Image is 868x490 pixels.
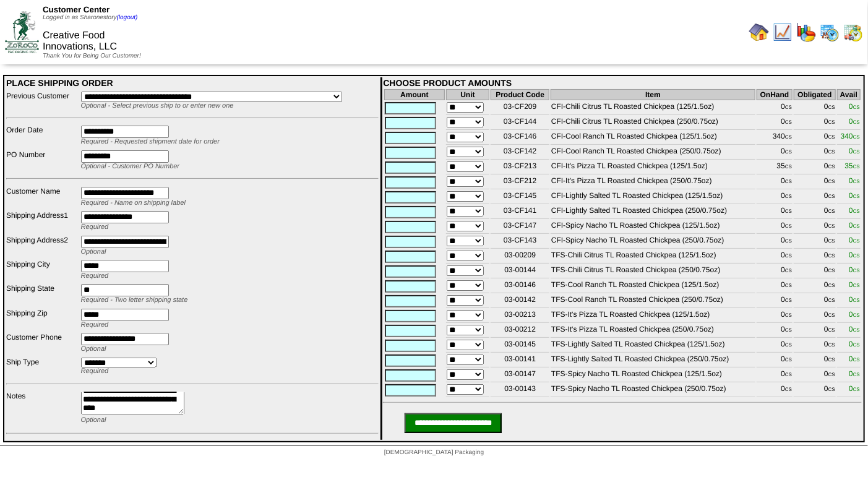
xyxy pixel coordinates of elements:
[828,298,835,303] span: CS
[81,321,109,329] span: Required
[849,280,860,289] span: 0
[794,280,836,293] td: 0
[794,324,836,338] td: 0
[853,223,860,229] span: CS
[853,268,860,273] span: CS
[551,116,755,130] td: CFI-Chili Citrus TL Roasted Chickpea (250/0.75oz)
[794,309,836,323] td: 0
[828,253,835,259] span: CS
[6,186,79,209] td: Customer Name
[853,134,860,140] span: CS
[551,384,755,397] td: TFS-Spicy Nacho TL Roasted Chickpea (250/0.75oz)
[794,161,836,174] td: 0
[551,146,755,160] td: CFI-Cool Ranch TL Roasted Chickpea (250/0.75oz)
[551,131,755,145] td: CFI-Cool Ranch TL Roasted Chickpea (125/1.5oz)
[794,250,836,264] td: 0
[853,164,860,170] span: CS
[794,89,836,100] th: Obligated
[384,449,484,456] span: [DEMOGRAPHIC_DATA] Packaging
[757,384,793,397] td: 0
[853,327,860,333] span: CS
[491,250,549,264] td: 03-00209
[757,324,793,338] td: 0
[849,117,860,126] span: 0
[491,131,549,145] td: 03-CF146
[849,310,860,319] span: 0
[849,176,860,185] span: 0
[757,235,793,249] td: 0
[757,191,793,204] td: 0
[757,280,793,293] td: 0
[551,89,755,100] th: Item
[5,11,39,53] img: ZoRoCo_Logo(Green%26Foil)%20jpg.webp
[853,208,860,214] span: CS
[551,161,755,174] td: CFI-It's Pizza TL Roasted Chickpea (125/1.5oz)
[794,354,836,367] td: 0
[785,298,792,303] span: CS
[794,205,836,219] td: 0
[81,272,109,280] span: Required
[491,369,549,382] td: 03-00147
[853,342,860,348] span: CS
[551,324,755,338] td: TFS-It's Pizza TL Roasted Chickpea (250/0.75oz)
[491,294,549,308] td: 03-00142
[491,176,549,189] td: 03-CF212
[785,342,792,348] span: CS
[849,191,860,200] span: 0
[383,78,862,88] div: CHOOSE PRODUCT AMOUNTS
[491,235,549,249] td: 03-CF143
[794,191,836,204] td: 0
[551,205,755,219] td: CFI-Lightly Salted TL Roasted Chickpea (250/0.75oz)
[849,251,860,259] span: 0
[849,355,860,363] span: 0
[794,131,836,145] td: 0
[785,119,792,125] span: CS
[785,238,792,244] span: CS
[757,101,793,115] td: 0
[757,205,793,219] td: 0
[491,161,549,174] td: 03-CF213
[845,161,860,170] span: 35
[853,253,860,259] span: CS
[757,294,793,308] td: 0
[849,265,860,274] span: 0
[491,354,549,367] td: 03-00141
[794,235,836,249] td: 0
[828,327,835,333] span: CS
[757,89,793,100] th: OnHand
[551,101,755,115] td: CFI-Chili Citrus TL Roasted Chickpea (125/1.5oz)
[551,235,755,249] td: CFI-Spicy Nacho TL Roasted Chickpea (250/0.75oz)
[853,387,860,392] span: CS
[785,253,792,259] span: CS
[117,14,138,21] a: (logout)
[6,357,79,378] td: Ship Type
[785,179,792,184] span: CS
[491,265,549,278] td: 03-00144
[853,238,860,244] span: CS
[384,89,444,100] th: Amount
[757,220,793,234] td: 0
[837,89,861,100] th: Avail
[551,339,755,353] td: TFS-Lightly Salted TL Roasted Chickpea (125/1.5oz)
[849,206,860,215] span: 0
[81,102,234,110] span: Optional - Select previous ship to or enter new one
[853,283,860,288] span: CS
[6,150,79,173] td: PO Number
[81,367,109,375] span: Required
[853,298,860,303] span: CS
[81,248,106,256] span: Optional
[6,308,79,331] td: Shipping Zip
[81,296,188,304] span: Required - Two letter shipping state
[828,283,835,288] span: CS
[6,332,79,355] td: Customer Phone
[828,179,835,184] span: CS
[81,345,106,353] span: Optional
[757,354,793,367] td: 0
[828,372,835,377] span: CS
[853,105,860,110] span: CS
[849,221,860,230] span: 0
[828,105,835,110] span: CS
[757,265,793,278] td: 0
[551,265,755,278] td: TFS-Chili Citrus TL Roasted Chickpea (250/0.75oz)
[43,30,117,52] span: Creative Food Innovations, LLC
